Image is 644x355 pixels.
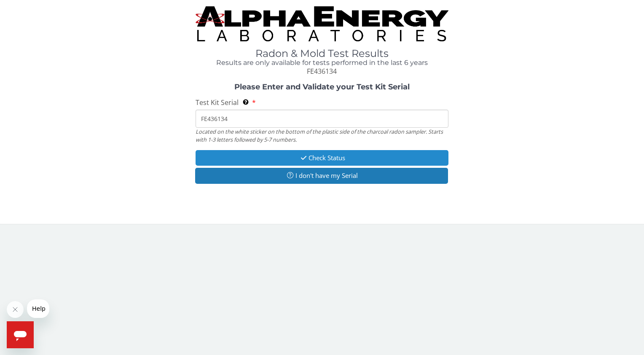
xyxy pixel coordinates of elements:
span: Test Kit Serial [196,98,239,107]
iframe: Message from company [27,299,49,318]
iframe: Button to launch messaging window [7,321,34,348]
span: FE436134 [307,67,337,76]
div: Located on the white sticker on the bottom of the plastic side of the charcoal radon sampler. Sta... [196,128,448,143]
img: TightCrop.jpg [196,6,448,41]
button: I don't have my Serial [195,168,448,183]
strong: Please Enter and Validate your Test Kit Serial [234,82,410,91]
button: Check Status [196,150,448,166]
h1: Radon & Mold Test Results [196,48,448,59]
h4: Results are only available for tests performed in the last 6 years [196,59,448,67]
iframe: Close message [7,301,24,318]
